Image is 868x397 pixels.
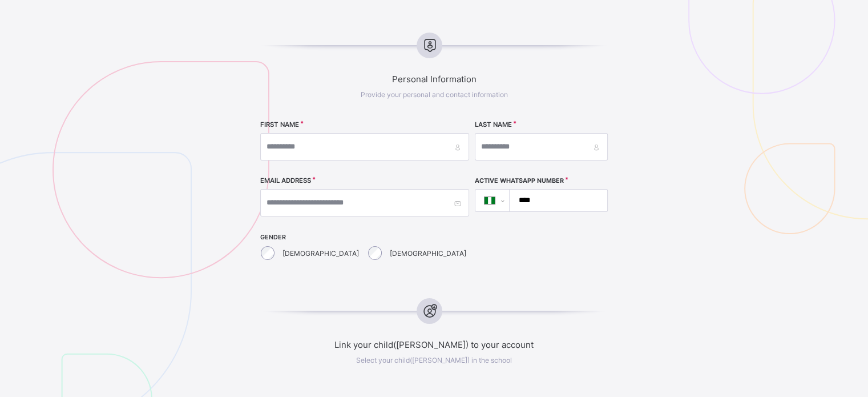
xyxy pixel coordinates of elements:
span: Link your child([PERSON_NAME]) to your account [217,339,651,350]
label: FIRST NAME [260,121,299,129]
label: EMAIL ADDRESS [260,177,311,185]
span: Personal Information [217,74,651,85]
label: LAST NAME [475,121,512,129]
label: [DEMOGRAPHIC_DATA] [390,249,466,258]
label: [DEMOGRAPHIC_DATA] [282,249,359,258]
label: Active WhatsApp Number [475,177,564,185]
span: Provide your personal and contact information [361,90,508,99]
span: GENDER [260,234,469,241]
span: Select your child([PERSON_NAME]) in the school [356,356,512,364]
